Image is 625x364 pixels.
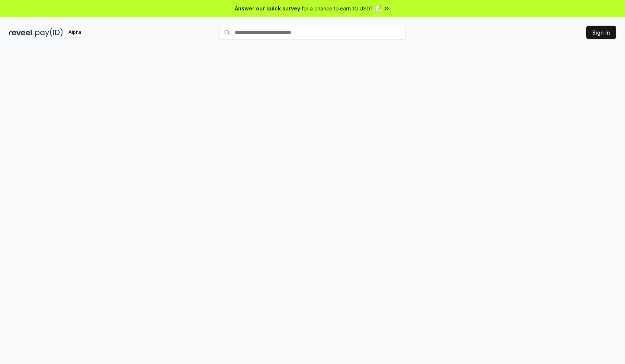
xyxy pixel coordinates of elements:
[64,28,85,37] div: Alpha
[586,26,616,39] button: Sign In
[235,4,300,12] span: Answer our quick survey
[35,28,63,37] img: pay_id
[9,28,34,37] img: reveel_dark
[302,4,381,12] span: for a chance to earn 10 USDT 📝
